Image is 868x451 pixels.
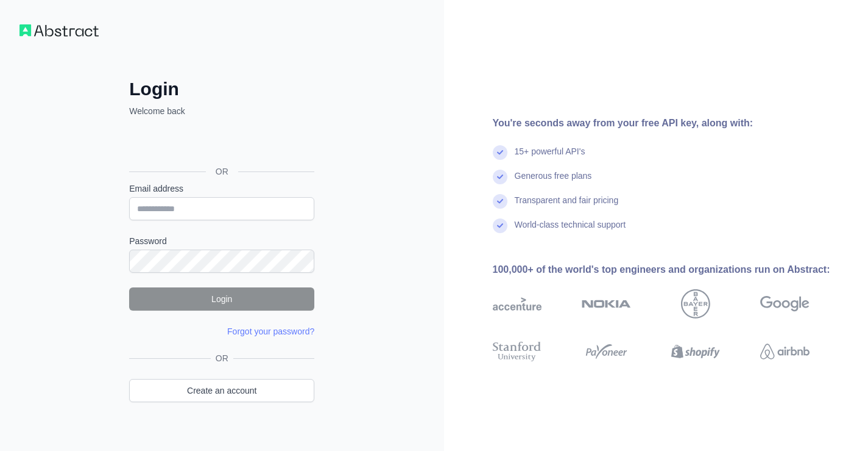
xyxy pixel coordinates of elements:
img: airbnb [760,339,810,364]
label: Email address [129,182,314,195]
h2: Login [129,78,314,100]
iframe: Pulsante Accedi con Google [123,131,318,157]
img: payoneer [582,339,631,364]
a: Create an account [129,379,314,402]
span: OR [206,165,238,178]
img: check mark [493,194,507,209]
div: 100,000+ of the world's top engineers and organizations run on Abstract: [493,262,849,277]
p: Welcome back [129,105,314,117]
img: Workflow [19,24,99,37]
div: World-class technical support [515,218,626,243]
img: bayer [681,289,710,319]
img: accenture [493,289,542,319]
div: Transparent and fair pricing [515,194,619,218]
span: OR [211,352,233,364]
button: Login [129,287,314,311]
img: check mark [493,170,507,184]
img: check mark [493,145,507,160]
div: Generous free plans [515,170,592,194]
img: nokia [582,289,631,319]
img: shopify [671,339,721,364]
a: Forgot your password? [227,327,314,336]
label: Password [129,235,314,247]
img: google [760,289,810,319]
img: stanford university [493,339,542,364]
img: check mark [493,218,507,233]
div: 15+ powerful API's [515,145,585,170]
div: You're seconds away from your free API key, along with: [493,116,849,131]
